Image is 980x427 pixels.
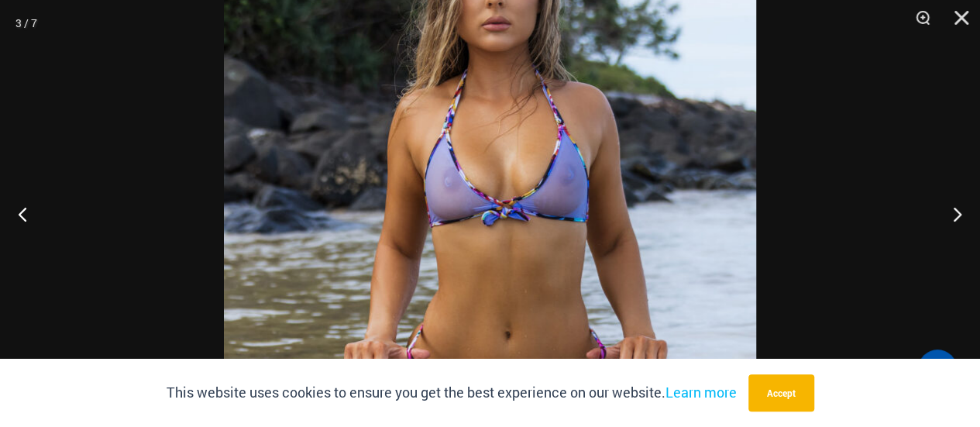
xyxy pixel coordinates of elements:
button: Next [922,175,980,253]
button: Accept [748,374,814,412]
a: Learn more [665,383,737,401]
div: 3 / 7 [15,12,37,35]
p: This website uses cookies to ensure you get the best experience on our website. [167,381,737,405]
